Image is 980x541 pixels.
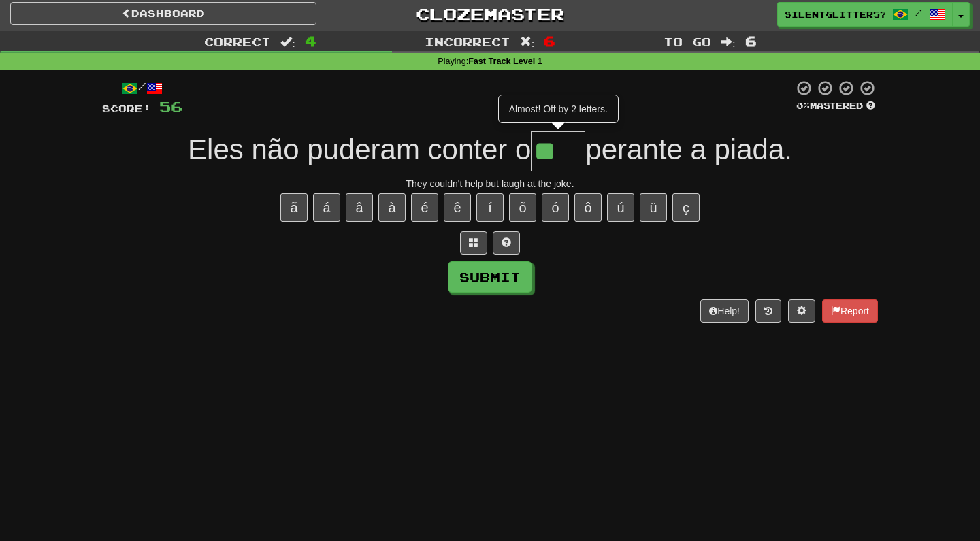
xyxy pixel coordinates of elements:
[607,193,634,222] button: ú
[640,193,667,222] button: ü
[520,36,535,48] span: :
[721,36,736,48] span: :
[585,133,792,165] span: perante a piada.
[280,36,295,48] span: :
[346,193,373,222] button: â
[700,299,749,323] button: Help!
[574,193,602,222] button: ô
[378,193,406,222] button: à
[822,299,878,323] button: Report
[777,2,953,27] a: SilentGlitter5787 /
[204,35,271,48] span: Correct
[102,177,878,191] div: They couldn't help but laugh at the joke.
[425,35,510,48] span: Incorrect
[476,193,504,222] button: í
[411,193,438,222] button: é
[159,98,182,115] span: 56
[188,133,531,165] span: Eles não puderam conter o
[785,8,885,20] span: SilentGlitter5787
[672,193,700,222] button: ç
[102,103,151,114] span: Score:
[796,100,810,111] span: 0 %
[493,231,520,255] button: Single letter hint - you only get 1 per sentence and score half the points! alt+h
[544,33,555,49] span: 6
[542,193,569,222] button: ó
[794,100,878,112] div: Mastered
[444,193,471,222] button: ê
[468,56,542,66] strong: Fast Track Level 1
[664,35,711,48] span: To go
[460,231,487,255] button: Switch sentence to multiple choice alt+p
[745,33,757,49] span: 6
[102,80,182,97] div: /
[337,2,643,26] a: Clozemaster
[313,193,340,222] button: á
[509,103,608,114] span: Almost! Off by 2 letters.
[755,299,781,323] button: Round history (alt+y)
[280,193,308,222] button: ã
[448,261,532,293] button: Submit
[305,33,316,49] span: 4
[915,7,922,17] span: /
[509,193,536,222] button: õ
[10,2,316,25] a: Dashboard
